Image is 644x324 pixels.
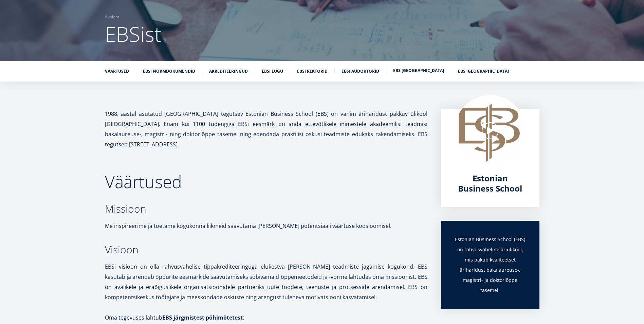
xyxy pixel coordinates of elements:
h2: Väärtused [105,173,427,190]
p: EBSi visioon on olla rahvusvahelise tippakrediteeringuga elukestva [PERSON_NAME] teadmiste jagami... [105,262,427,302]
h3: Visioon [105,245,427,255]
p: 1988. aastal asutatud [GEOGRAPHIC_DATA] tegutsev Estonian Business School (EBS) on vanim äriharid... [105,109,427,149]
p: Estonian Business School (EBS) on rahvusvaheline äriülikool, mis pakub kvaliteetset äriharidust b... [455,234,526,295]
h3: Missioon [105,204,427,214]
a: EBSi rektorid [297,68,328,75]
a: Akrediteeringud [209,68,248,75]
span: Estonian Business School [458,173,522,194]
a: Estonian Business School [455,173,526,194]
a: Väärtused [105,68,129,75]
p: Oma tegevuses lähtub : [105,312,427,323]
a: EBSi audoktorid [342,68,379,75]
p: Me inspireerime ja toetame kogukonna liikmeid saavutama [PERSON_NAME] potentsiaali väärtuse koosl... [105,221,427,231]
a: EBSi lugu [262,68,283,75]
a: EBSi normdokumendid [143,68,195,75]
a: EBS [GEOGRAPHIC_DATA] [458,68,509,75]
span: EBSist [105,20,161,48]
a: EBS [GEOGRAPHIC_DATA] [393,67,444,74]
a: Avaleht [105,14,119,20]
strong: EBS järgmistest põhimõtetest [162,314,243,321]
